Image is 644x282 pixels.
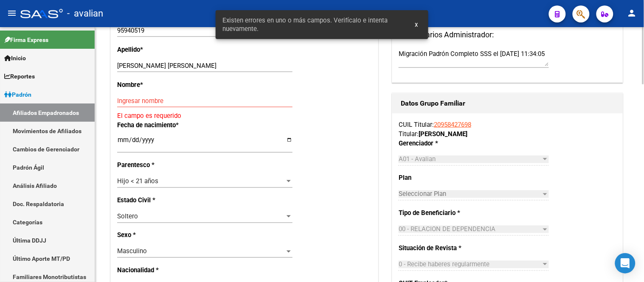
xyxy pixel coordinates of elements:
[399,139,464,148] p: Gerenciador *
[117,231,194,240] p: Sexo *
[117,161,194,170] p: Parentesco *
[399,209,464,218] p: Tipo de Beneficiario *
[4,72,35,81] span: Reportes
[117,80,194,89] p: Nombre
[401,97,614,110] h1: Datos Grupo Familiar
[615,253,636,274] div: Open Intercom Messenger
[627,8,637,18] mat-icon: person
[117,213,138,221] span: Soltero
[408,17,425,32] button: x
[399,261,489,268] span: 0 - Recibe haberes regularmente
[399,29,616,41] h3: Comentarios Administrador:
[117,111,371,120] p: El campo es requerido
[4,90,31,99] span: Padrón
[117,248,147,255] span: Masculino
[399,244,464,253] p: Situación de Revista *
[399,120,616,139] div: CUIL Titular: Titular:
[415,21,418,28] span: x
[399,190,541,198] span: Seleccionar Plan
[4,35,48,45] span: Firma Express
[222,16,405,33] span: Existen errores en uno o más campos. Verifícalo e intenta nuevamente.
[117,196,194,205] p: Estado Civil *
[4,53,26,63] span: Inicio
[7,8,17,18] mat-icon: menu
[117,45,194,54] p: Apellido
[419,130,467,138] strong: [PERSON_NAME]
[117,120,194,130] p: Fecha de nacimiento
[117,178,158,185] span: Hijo < 21 años
[399,156,436,163] span: A01 - Avalian
[399,173,464,183] p: Plan
[117,266,194,275] p: Nacionalidad *
[434,121,471,128] a: 20958427698
[67,4,103,23] span: - avalian
[399,226,495,233] span: 00 - RELACION DE DEPENDENCIA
